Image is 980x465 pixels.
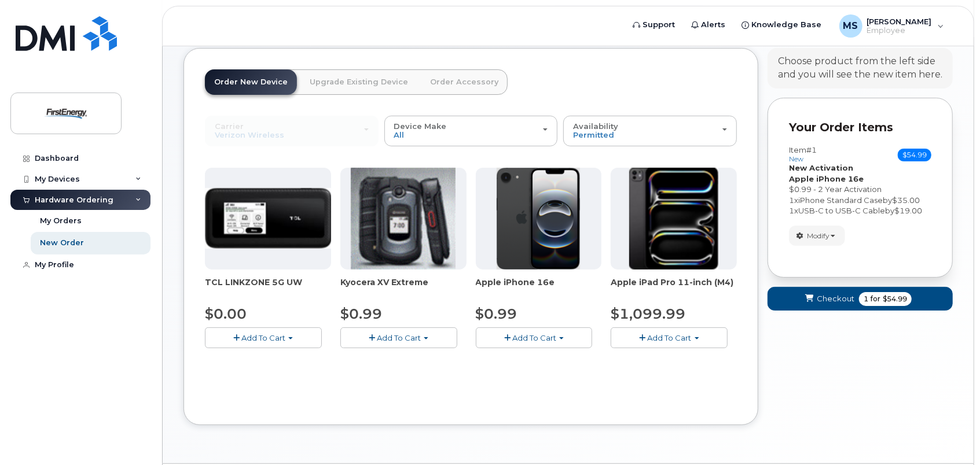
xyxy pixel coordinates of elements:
span: Add To Cart [241,333,285,342]
img: ipad_pro_11_m4.png [629,168,719,270]
button: Add To Cart [476,327,593,348]
a: Upgrade Existing Device [300,69,417,95]
span: #1 [806,145,817,154]
span: Alerts [702,19,726,31]
button: Checkout 1 for $54.99 [768,287,953,311]
iframe: Messenger Launcher [930,415,971,456]
span: $0.99 [476,305,517,322]
span: Permitted [573,130,614,139]
div: Choose product from the left side and you will see the new item here. [778,55,942,82]
span: MS [843,19,858,33]
span: $19.00 [894,206,922,215]
span: Add To Cart [377,333,421,342]
div: Apple iPhone 16e [476,276,602,300]
span: iPhone Standard Case [798,195,883,205]
span: Add To Cart [512,333,556,342]
span: $54.99 [883,294,907,304]
span: Support [643,19,676,31]
button: Add To Cart [611,327,728,348]
h3: Item [789,146,817,163]
div: Apple iPad Pro 11-inch (M4) [611,276,737,300]
span: Knowledge Base [752,19,822,31]
span: 1 [789,195,794,205]
span: 1 [789,206,794,215]
div: Kyocera XV Extreme [340,276,467,300]
button: Device Make All [384,116,558,146]
span: $0.99 [340,305,382,322]
div: Mezzapelle, Stephanie A [831,14,952,38]
span: [PERSON_NAME] [867,17,932,26]
div: x by [789,195,931,206]
img: xvextreme.gif [351,168,456,270]
div: $0.99 - 2 Year Activation [789,184,931,195]
span: Checkout [817,293,854,304]
img: linkzone5g.png [205,188,331,249]
div: x by [789,205,931,216]
span: $1,099.99 [611,305,685,322]
p: Your Order Items [789,119,931,136]
span: $35.00 [892,195,920,205]
button: Add To Cart [205,327,322,348]
button: Modify [789,226,845,246]
strong: Apple iPhone 16e [789,174,864,183]
span: 1 [864,294,868,304]
span: Employee [867,26,932,35]
a: Alerts [684,13,734,36]
a: Support [625,13,684,36]
span: $0.00 [205,305,247,322]
span: for [868,294,883,304]
a: Order Accessory [421,69,508,95]
small: new [789,155,803,163]
img: iphone16e.png [497,168,580,270]
a: Order New Device [205,69,297,95]
button: Availability Permitted [563,116,737,146]
span: $54.99 [898,149,931,161]
span: All [394,130,405,139]
span: Modify [807,231,829,241]
span: Device Make [394,121,447,131]
a: Knowledge Base [734,13,830,36]
span: USB-C to USB-C Cable [798,206,885,215]
span: Availability [573,121,618,131]
button: Add To Cart [340,327,457,348]
strong: New Activation [789,163,853,172]
span: Add To Cart [648,333,692,342]
div: TCL LINKZONE 5G UW [205,276,331,300]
